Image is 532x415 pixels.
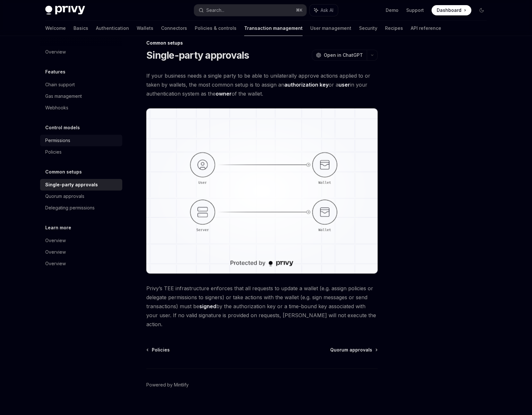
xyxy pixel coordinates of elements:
[146,284,378,329] span: Privy’s TEE infrastructure enforces that all requests to update a wallet (e.g. assign policies or...
[73,21,88,36] a: Basics
[45,104,68,112] div: Webhooks
[296,8,303,13] span: ⌘ K
[40,258,122,269] a: Overview
[199,303,216,309] strong: signed
[45,192,84,200] div: Quorum approvals
[45,48,66,56] div: Overview
[147,347,170,353] a: Policies
[244,21,303,36] a: Transaction management
[45,148,62,156] div: Policies
[45,6,85,15] img: dark logo
[146,40,378,46] div: Common setups
[432,5,471,15] a: Dashboard
[146,71,378,98] span: If your business needs a single party to be able to unilaterally approve actions applied to or ta...
[45,124,80,131] h5: Control models
[40,179,122,191] a: Single-party approvals
[40,246,122,258] a: Overview
[310,4,338,16] button: Ask AI
[195,21,236,36] a: Policies & controls
[40,79,122,90] a: Chain support
[206,6,224,14] div: Search...
[386,7,399,13] a: Demo
[137,21,153,36] a: Wallets
[45,237,66,244] div: Overview
[476,5,487,15] button: Toggle dark mode
[45,181,98,189] div: Single-party approvals
[406,7,424,13] a: Support
[216,90,232,97] a: owner
[45,248,66,256] div: Overview
[45,260,66,267] div: Overview
[310,21,351,36] a: User management
[437,7,461,13] span: Dashboard
[146,49,249,61] h1: Single-party approvals
[385,21,403,36] a: Recipes
[284,81,329,88] a: authorization key
[40,46,122,58] a: Overview
[359,21,377,36] a: Security
[194,4,306,16] button: Search...⌘K
[45,224,71,232] h5: Learn more
[40,146,122,158] a: Policies
[321,7,333,13] span: Ask AI
[146,108,378,274] img: single party approval
[45,21,66,36] a: Welcome
[45,68,65,76] h5: Features
[161,21,187,36] a: Connectors
[40,191,122,202] a: Quorum approvals
[330,347,377,353] a: Quorum approvals
[40,135,122,146] a: Permissions
[411,21,441,36] a: API reference
[312,50,367,61] button: Open in ChatGPT
[339,81,350,88] a: user
[45,168,82,176] h5: Common setups
[45,204,95,212] div: Delegating permissions
[40,90,122,102] a: Gas management
[152,347,170,353] span: Policies
[45,81,75,89] div: Chain support
[146,382,189,388] a: Powered by Mintlify
[324,52,363,58] span: Open in ChatGPT
[330,347,372,353] span: Quorum approvals
[40,235,122,246] a: Overview
[40,202,122,214] a: Delegating permissions
[45,137,70,144] div: Permissions
[96,21,129,36] a: Authentication
[40,102,122,114] a: Webhooks
[45,92,82,100] div: Gas management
